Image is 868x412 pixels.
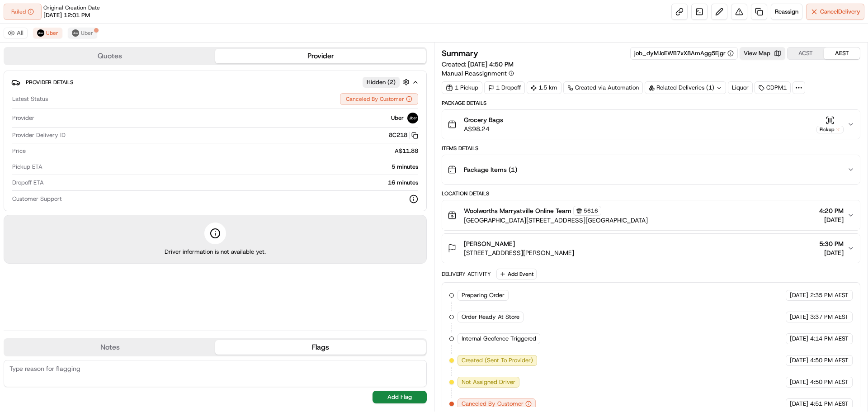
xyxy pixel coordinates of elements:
span: A$98.24 [464,124,503,133]
span: 4:51 PM AEST [810,400,849,408]
span: Original Creation Date [43,4,100,11]
a: 📗Knowledge Base [5,128,73,144]
span: Pickup ETA [12,163,42,171]
span: [DATE] [819,215,844,224]
img: uber-new-logo.jpeg [72,29,79,37]
span: Order Ready At Store [462,313,519,321]
img: uber-new-logo.jpeg [37,29,44,37]
span: Provider Delivery ID [12,131,66,139]
div: We're available if you need us! [31,95,114,103]
button: Manual Reassignment [442,69,514,78]
button: Grocery BagsA$98.24Pickup [442,110,860,139]
button: Woolworths Marryatville Online Team5616[GEOGRAPHIC_DATA][STREET_ADDRESS][GEOGRAPHIC_DATA]4:20 PM[... [442,200,860,230]
span: 4:50 PM AEST [810,356,849,365]
span: Hidden ( 2 ) [367,78,396,86]
div: Items Details [442,145,860,152]
span: [DATE] [790,378,808,386]
button: Start new chat [154,89,165,100]
button: ACST [788,47,824,59]
span: Internal Geofence Triggered [462,335,536,343]
button: View Map [740,47,785,60]
div: Delivery Activity [442,270,491,278]
div: Liquor [728,81,753,94]
span: Preparing Order [462,291,505,299]
div: 1 Pickup [442,81,482,94]
div: Pickup [816,126,844,133]
button: Canceled By Customer [340,93,418,105]
h3: Summary [442,49,478,57]
span: Price [12,147,26,155]
span: 2:35 PM AEST [810,291,849,299]
button: Notes [5,340,215,355]
span: 4:20 PM [819,206,844,215]
button: Add Event [496,269,537,279]
button: Hidden (2) [363,76,412,88]
div: 1 Dropoff [484,81,525,94]
span: Dropoff ETA [12,179,44,187]
span: 4:50 PM AEST [810,378,849,386]
span: Created: [442,60,514,69]
button: Pickup [816,116,844,133]
img: uber-new-logo.jpeg [407,113,418,123]
span: 5:30 PM [819,239,844,248]
span: [PERSON_NAME] [464,239,515,248]
span: Manual Reassignment [442,69,507,78]
span: A$11.88 [395,147,418,155]
div: 📗 [9,132,16,139]
button: Package Items (1) [442,155,860,184]
span: [DATE] [790,313,808,321]
div: 1.5 km [527,81,561,94]
span: Created (Sent To Provider) [462,356,533,365]
button: [PERSON_NAME][STREET_ADDRESS][PERSON_NAME]5:30 PM[DATE] [442,234,860,263]
div: 16 minutes [47,179,418,187]
span: [DATE] [790,335,808,343]
span: [DATE] [790,400,808,408]
span: [GEOGRAPHIC_DATA][STREET_ADDRESS][GEOGRAPHIC_DATA] [464,216,648,225]
button: Uber [33,28,62,38]
span: [DATE] [790,291,808,299]
button: Uber [68,28,97,38]
div: Created via Automation [563,81,643,94]
span: Woolworths Marryatville Online Team [464,206,571,215]
span: Uber [46,29,58,37]
a: Powered byPylon [64,153,109,160]
button: CancelDelivery [806,4,864,20]
div: 5 minutes [46,163,418,171]
p: Welcome 👋 [9,36,165,51]
img: Nash [9,9,27,27]
span: Provider [12,114,34,122]
button: Flags [215,340,426,355]
button: Add Flag [373,391,427,403]
div: Start new chat [31,86,148,95]
button: Failed [4,4,42,20]
div: Package Details [442,99,860,107]
span: [STREET_ADDRESS][PERSON_NAME] [464,248,574,257]
button: 8C218 [389,131,418,139]
span: 5616 [584,207,598,214]
span: Grocery Bags [464,115,503,124]
div: CDPM1 [755,81,791,94]
span: Reassign [775,8,798,16]
button: Quotes [5,49,215,63]
input: Got a question? Start typing here... [24,58,163,68]
span: Uber [81,29,93,37]
span: Not Assigned Driver [462,378,515,386]
button: job_dyMJoEWB7xX8AmAgg5Ejgr [634,49,734,57]
button: All [4,28,28,38]
span: Latest Status [12,95,48,103]
div: 💻 [76,132,84,139]
span: API Documentation [85,131,145,140]
span: Driver information is not available yet. [165,248,266,256]
div: Related Deliveries (1) [645,81,726,94]
button: Reassign [771,4,802,20]
button: Provider DetailsHidden (2) [11,75,419,90]
span: Uber [391,114,404,122]
span: Customer Support [12,195,62,203]
img: 1736555255976-a54dd68f-1ca7-489b-9aae-adbdc363a1c4 [9,86,25,103]
span: 3:37 PM AEST [810,313,849,321]
span: Pylon [90,153,109,160]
